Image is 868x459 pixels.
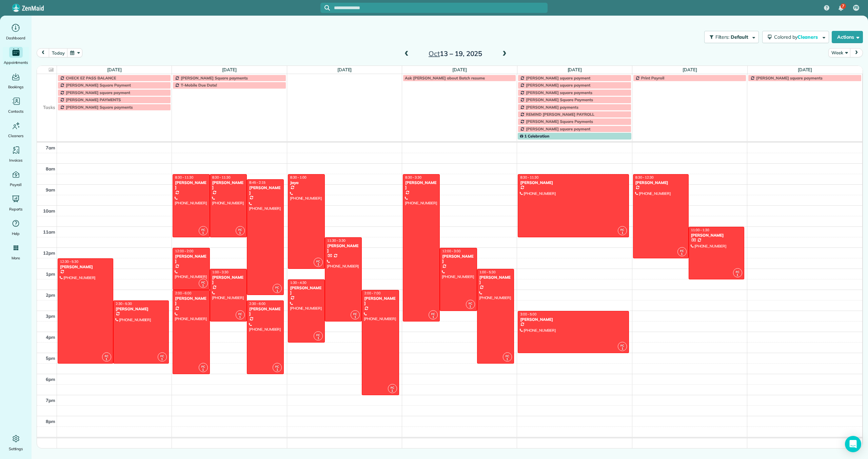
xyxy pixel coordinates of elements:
[834,1,848,16] div: 7 unread notifications
[12,255,20,261] span: More
[691,233,742,238] div: [PERSON_NAME]
[201,280,205,284] span: FC
[314,335,322,342] small: 1
[37,48,50,57] button: prev
[201,365,205,368] span: FC
[249,185,282,195] div: [PERSON_NAME]
[442,254,475,264] div: [PERSON_NAME]
[429,49,440,58] span: Oct
[762,31,829,43] button: Colored byCleaners
[391,386,394,389] span: FC
[3,433,29,452] a: Settings
[832,31,863,43] button: Actions
[683,67,697,72] a: [DATE]
[249,307,282,316] div: [PERSON_NAME]
[774,34,820,40] span: Colored by
[479,270,496,274] span: 1:00 - 5:30
[854,5,859,11] span: FB
[316,333,320,337] span: FC
[526,112,594,117] span: REMIND [PERSON_NAME] PAYROLL
[526,97,593,102] span: [PERSON_NAME] Square Payments
[175,180,208,190] div: [PERSON_NAME]
[316,259,320,263] span: FC
[66,97,121,102] span: [PERSON_NAME] PAYMENTS
[46,334,55,340] span: 4pm
[429,314,437,320] small: 1
[8,108,23,115] span: Contacts
[212,275,245,285] div: [PERSON_NAME]
[46,187,55,192] span: 9am
[635,175,654,180] span: 8:30 - 12:30
[222,67,237,72] a: [DATE]
[8,132,23,139] span: Cleaners
[175,175,193,180] span: 8:30 - 11:30
[452,67,467,72] a: [DATE]
[6,35,25,41] span: Dashboard
[845,436,861,452] div: Open Intercom Messenger
[9,157,23,164] span: Invoices
[115,307,167,311] div: [PERSON_NAME]
[236,314,244,320] small: 1
[249,180,265,185] span: 8:45 - 2:15
[351,314,359,320] small: 1
[405,180,438,190] div: [PERSON_NAME]
[46,377,55,382] span: 6pm
[238,228,242,232] span: FC
[102,356,111,363] small: 1
[60,259,78,264] span: 12:30 - 5:30
[469,301,472,305] span: FC
[9,445,23,452] span: Settings
[431,312,435,316] span: FC
[520,312,536,316] span: 3:00 - 5:00
[212,180,245,190] div: [PERSON_NAME]
[850,48,863,57] button: next
[236,230,244,236] small: 1
[107,67,122,72] a: [DATE]
[704,31,759,43] button: Filters: Default
[175,249,193,253] span: 12:00 - 2:00
[160,354,164,358] span: FC
[290,280,307,285] span: 1:30 - 4:30
[327,238,346,243] span: 11:30 - 3:30
[733,272,742,278] small: 1
[43,208,55,214] span: 10am
[520,175,538,180] span: 8:30 - 11:30
[526,90,592,95] span: [PERSON_NAME] square payments
[273,367,281,373] small: 1
[364,291,380,295] span: 2:00 - 7:00
[680,249,684,253] span: FC
[66,105,133,110] span: [PERSON_NAME] Square payments
[618,230,627,236] small: 1
[290,180,323,185] div: Jaya
[46,313,55,319] span: 3pm
[175,254,208,264] div: [PERSON_NAME]
[275,286,279,289] span: FC
[181,75,248,80] span: [PERSON_NAME] Square payments
[842,3,844,9] span: 7
[12,230,20,237] span: Help
[3,47,29,66] a: Appointments
[736,270,739,274] span: FC
[324,5,330,11] svg: Focus search
[641,75,665,80] span: Print Payroll
[405,175,421,180] span: 8:30 - 3:30
[405,75,485,80] span: Ask [PERSON_NAME] about Batch resume
[66,82,131,88] span: [PERSON_NAME] Square Payment
[275,365,279,368] span: FC
[9,206,23,213] span: Reports
[3,96,29,115] a: Contacts
[46,419,55,424] span: 8pm
[413,50,498,57] h2: 13 – 19, 2025
[3,218,29,237] a: Help
[691,228,709,232] span: 11:00 - 1:30
[201,228,205,232] span: FC
[181,82,217,88] span: T-Mobile Due Date!
[238,312,242,316] span: FC
[701,31,759,43] a: Filters: Default
[520,317,627,322] div: [PERSON_NAME]
[116,301,132,306] span: 2:30 - 5:30
[353,312,357,316] span: FC
[503,356,512,363] small: 1
[526,119,593,124] span: [PERSON_NAME] Square Payments
[43,250,55,256] span: 12pm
